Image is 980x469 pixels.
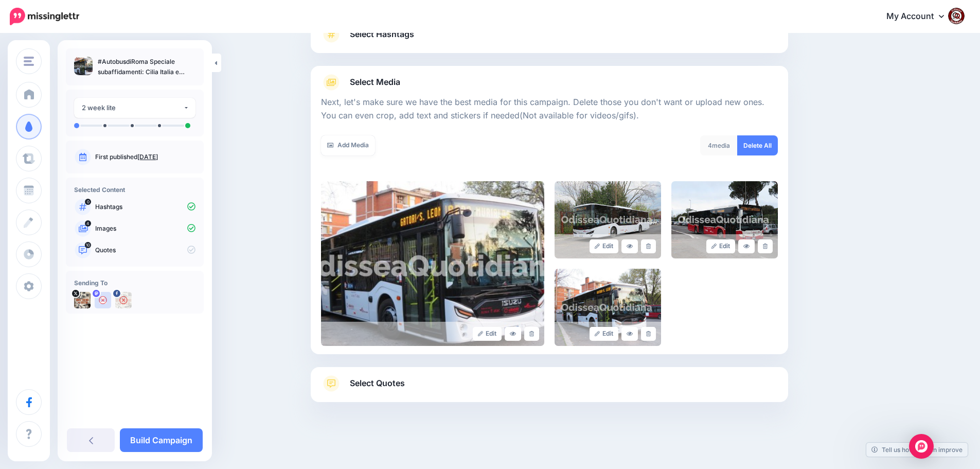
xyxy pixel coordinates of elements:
img: Missinglettr [10,8,79,25]
p: Next, let's make sure we have the best media for this campaign. Delete those you don't want or up... [321,96,778,123]
img: menu.png [24,57,34,66]
span: Select Hashtags [350,27,414,41]
span: 10 [85,242,91,248]
a: Select Quotes [321,375,778,402]
span: 0 [85,199,91,205]
div: 2 week lite [82,102,183,114]
button: 2 week lite [74,98,195,118]
img: bdea5070b18fe89c85de66f23d405a5b_large.jpg [671,181,778,258]
div: Select Media [321,91,778,346]
img: uTTNWBrh-84924.jpeg [74,292,91,308]
p: First published [95,152,195,162]
p: Quotes [95,246,195,255]
img: 6de7e5111c985b28717bf26bf2c6250f_large.jpg [555,181,661,258]
a: Delete All [737,135,778,155]
a: Tell us how we can improve [866,443,968,457]
img: 53247556193e15ef19a93072dfa8cae3_large.jpg [555,269,661,346]
span: Select Quotes [350,376,405,390]
span: 4 [85,220,91,227]
p: Hashtags [95,202,195,212]
a: Select Hashtags [321,26,778,53]
p: Images [95,224,195,233]
img: 19f7c38b2b69f2ce84714d255585a754_thumb.jpg [74,57,93,75]
a: Add Media [321,135,375,155]
img: 463453305_2684324355074873_6393692129472495966_n-bsa154739.jpg [115,292,132,308]
a: Edit [706,239,736,253]
img: user_default_image.png [95,292,111,308]
p: #AutobusdiRoma Speciale subaffidamenti: Cilia Italia e Miccolis Bus [98,57,195,77]
a: Edit [590,327,619,341]
img: 19f7c38b2b69f2ce84714d255585a754_large.jpg [321,181,544,346]
h4: Selected Content [74,186,195,194]
span: 4 [708,142,712,149]
div: media [700,135,738,155]
span: Select Media [350,75,400,89]
h4: Sending To [74,279,195,287]
a: Edit [590,239,619,253]
a: My Account [876,4,965,29]
a: [DATE] [137,153,158,161]
a: Select Media [321,74,778,91]
div: Open Intercom Messenger [909,434,934,459]
a: Edit [473,327,502,341]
